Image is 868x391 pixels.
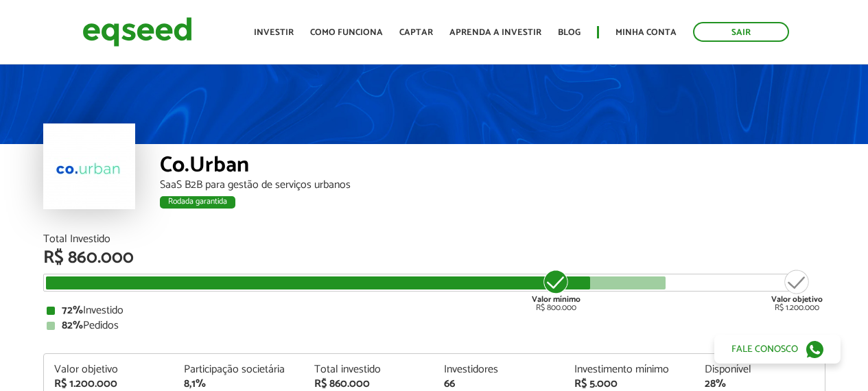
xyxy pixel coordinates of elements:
a: Investir [254,28,294,37]
strong: Valor mínimo [532,293,580,306]
div: Rodada garantida [160,196,235,209]
a: Fale conosco [714,335,841,364]
div: 28% [705,379,814,390]
a: Captar [399,28,433,37]
div: R$ 5.000 [574,379,684,390]
div: Pedidos [47,320,822,331]
img: EqSeed [82,14,192,50]
a: Como funciona [310,28,383,37]
a: Minha conta [615,28,677,37]
div: Investidores [444,364,554,375]
strong: 72% [62,301,83,320]
strong: Valor objetivo [771,293,823,306]
div: Participação societária [184,364,294,375]
div: 66 [444,379,554,390]
div: R$ 860.000 [314,379,424,390]
a: Sair [693,22,789,42]
div: Total investido [314,364,424,375]
div: Valor objetivo [54,364,164,375]
div: SaaS B2B para gestão de serviços urbanos [160,180,825,191]
div: 8,1% [184,379,294,390]
div: Investimento mínimo [574,364,684,375]
strong: 82% [62,316,83,335]
div: R$ 1.200.000 [54,379,164,390]
div: Total Investido [43,234,825,245]
div: Disponível [705,364,814,375]
div: R$ 860.000 [43,249,825,267]
div: Investido [47,305,822,316]
a: Aprenda a investir [449,28,541,37]
div: Co.Urban [160,154,825,180]
div: R$ 1.200.000 [771,268,823,312]
a: Blog [558,28,580,37]
div: R$ 800.000 [530,268,582,312]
